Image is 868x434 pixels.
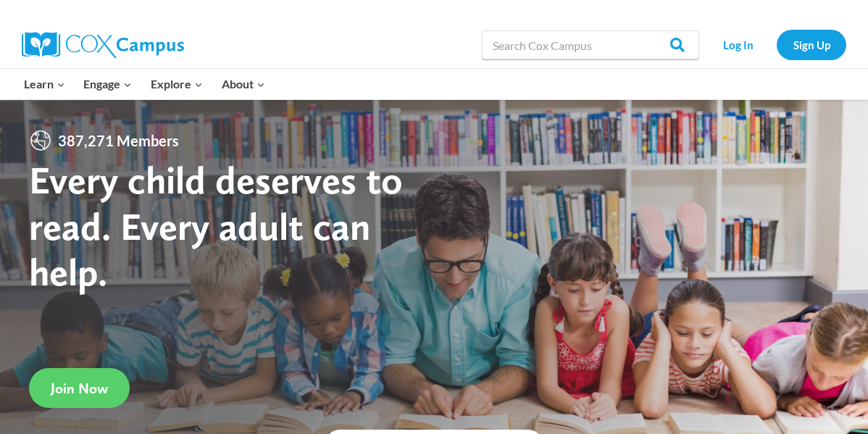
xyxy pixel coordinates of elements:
[222,75,265,93] span: About
[52,129,185,152] span: 387,271 Members
[706,30,769,59] a: Log In
[83,75,132,93] span: Engage
[22,32,184,58] img: Cox Campus
[24,75,65,93] span: Learn
[482,30,699,59] input: Search Cox Campus
[29,368,130,408] a: Join Now
[706,30,846,59] nav: Secondary Navigation
[29,157,403,295] strong: Every child deserves to read. Every adult can help.
[51,380,108,397] span: Join Now
[777,30,846,59] a: Sign Up
[151,75,203,93] span: Explore
[14,69,274,99] nav: Primary Navigation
